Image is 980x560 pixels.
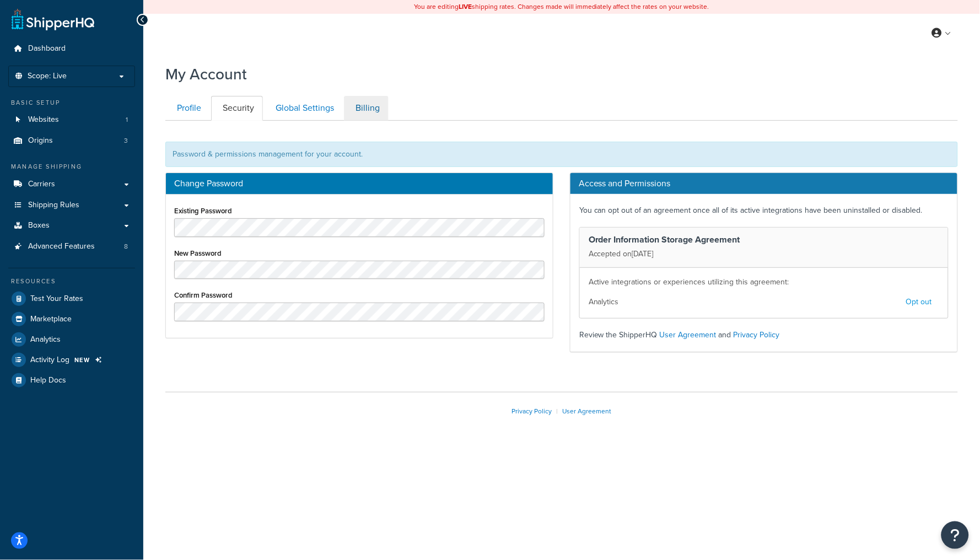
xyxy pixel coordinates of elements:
[8,309,135,329] a: Marketplace
[899,293,939,311] button: Opt out
[30,315,72,324] span: Marketplace
[28,221,50,230] span: Boxes
[8,110,135,130] a: Websites 1
[8,39,135,59] a: Dashboard
[165,96,210,121] a: Profile
[126,115,128,125] span: 1
[30,356,69,365] span: Activity Log
[8,330,135,349] a: Analytics
[8,236,135,257] li: Advanced Features
[734,329,780,341] a: Privacy Policy
[8,289,135,309] a: Test Your Rates
[28,115,59,125] span: Websites
[174,249,222,257] label: New Password
[660,329,717,341] a: User Agreement
[165,142,958,167] div: Password & permissions management for your account.
[174,291,233,299] label: Confirm Password
[941,521,969,549] button: Open Resource Center
[28,242,95,251] span: Advanced Features
[8,98,135,107] div: Basic Setup
[28,44,66,53] span: Dashboard
[579,327,949,343] p: Review the ShipperHQ and
[589,274,939,290] p: Active integrations or experiences utilizing this agreement:
[8,110,135,130] li: Websites
[512,406,552,416] a: Privacy Policy
[28,136,53,146] span: Origins
[589,294,619,310] p: Analytics
[579,203,949,218] p: You can opt out of an agreement once all of its active integrations have been uninstalled or disa...
[557,406,558,416] span: |
[570,173,957,194] h3: Access and Permissions
[12,8,94,30] a: ShipperHQ Home
[8,174,135,195] a: Carriers
[30,376,66,385] span: Help Docs
[165,63,247,85] h1: My Account
[28,201,79,210] span: Shipping Rules
[8,216,135,236] a: Boxes
[28,72,67,81] span: Scope: Live
[8,350,135,370] a: Activity Log NEW
[174,179,545,189] h3: Change Password
[74,356,90,364] span: NEW
[264,96,343,121] a: Global Settings
[174,207,232,215] label: Existing Password
[8,162,135,171] div: Manage Shipping
[8,195,135,216] a: Shipping Rules
[8,131,135,151] li: Origins
[589,233,939,246] h4: Order Information Storage Agreement
[589,246,939,262] p: Accepted on [DATE]
[30,335,61,344] span: Analytics
[211,96,263,121] a: Security
[124,242,128,251] span: 8
[8,131,135,151] a: Origins 3
[8,350,135,370] li: Activity Log
[28,180,55,189] span: Carriers
[344,96,389,121] a: Billing
[8,236,135,257] a: Advanced Features 8
[563,406,612,416] a: User Agreement
[124,136,128,146] span: 3
[8,370,135,390] a: Help Docs
[8,277,135,286] div: Resources
[30,294,83,304] span: Test Your Rates
[459,2,472,12] b: LIVE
